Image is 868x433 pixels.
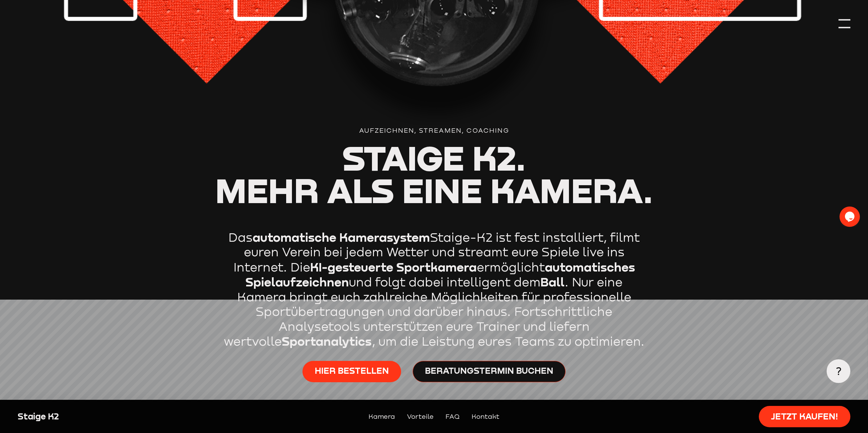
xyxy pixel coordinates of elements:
strong: automatisches Spielaufzeichnen [245,260,635,289]
a: Hier bestellen [302,361,401,382]
strong: Ball [540,275,565,289]
a: Vorteile [407,411,434,421]
a: Kamera [369,411,395,421]
span: Beratungstermin buchen [425,365,553,377]
a: Kontakt [472,411,499,421]
div: Staige K2 [18,411,219,423]
a: Beratungstermin buchen [413,361,566,382]
a: Jetzt kaufen! [759,406,850,427]
strong: KI-gesteuerte Sportkamera [310,260,477,274]
strong: Sportanalytics [282,334,372,348]
iframe: chat widget [840,207,861,227]
a: FAQ [446,411,460,421]
strong: automatische Kamerasystem [253,230,430,244]
span: Hier bestellen [315,365,389,377]
span: Staige K2. Mehr als eine Kamera. [215,137,653,211]
p: Das Staige-K2 ist fest installiert, filmt euren Verein bei jedem Wetter und streamt eure Spiele l... [222,230,646,349]
div: Aufzeichnen, Streamen, Coaching [18,125,850,135]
